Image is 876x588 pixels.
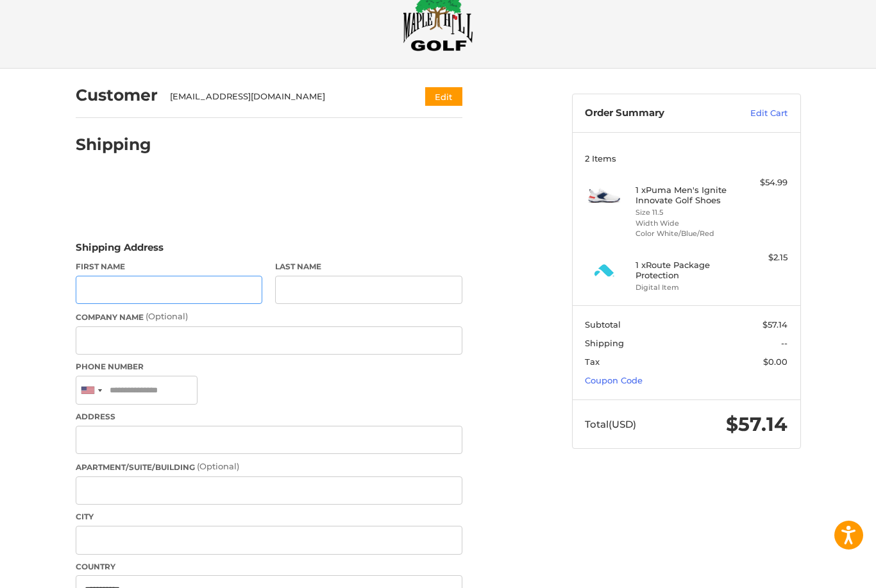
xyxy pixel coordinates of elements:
h3: 2 Items [585,153,788,164]
small: (Optional) [146,311,188,321]
label: Company Name [76,310,462,323]
li: Color White/Blue/Red [636,228,734,239]
button: Edit [425,87,462,106]
small: (Optional) [197,461,239,471]
div: $2.15 [737,251,788,264]
div: United States: +1 [76,376,106,404]
div: [EMAIL_ADDRESS][DOMAIN_NAME] [170,90,400,103]
li: Digital Item [636,282,734,293]
a: Edit Cart [723,107,788,120]
span: Total (USD) [585,418,636,430]
a: Coupon Code [585,375,643,385]
h4: 1 x Puma Men's Ignite Innovate Golf Shoes [636,185,734,206]
div: $54.99 [737,176,788,189]
label: Apartment/Suite/Building [76,460,462,473]
label: Country [76,561,462,573]
h2: Shipping [76,135,151,155]
label: First Name [76,261,263,273]
span: Subtotal [585,319,621,330]
label: City [76,511,462,523]
span: -- [781,338,788,348]
label: Phone Number [76,361,462,373]
legend: Shipping Address [76,240,164,261]
span: $57.14 [762,319,788,330]
li: Width Wide [636,218,734,229]
li: Size 11.5 [636,207,734,218]
span: $0.00 [763,357,788,367]
label: Address [76,411,462,423]
h2: Customer [76,85,158,105]
span: $57.14 [726,412,788,436]
span: Shipping [585,338,624,348]
label: Last Name [275,261,462,273]
span: Tax [585,357,600,367]
h3: Order Summary [585,107,723,120]
h4: 1 x Route Package Protection [636,260,734,281]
